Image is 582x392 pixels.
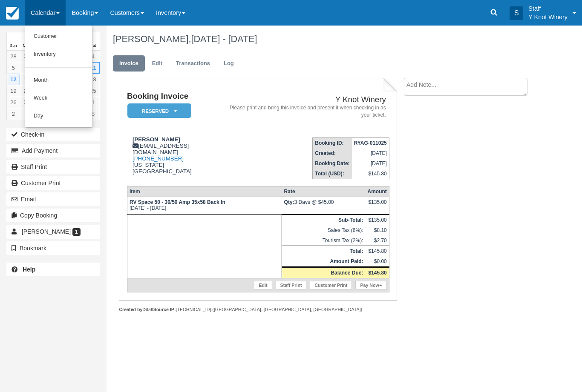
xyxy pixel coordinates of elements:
ul: Calendar [25,26,93,128]
a: Customer [25,28,92,46]
a: Week [25,89,92,107]
a: Inventory [25,46,92,63]
a: Month [25,72,92,89]
a: Day [25,107,92,125]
